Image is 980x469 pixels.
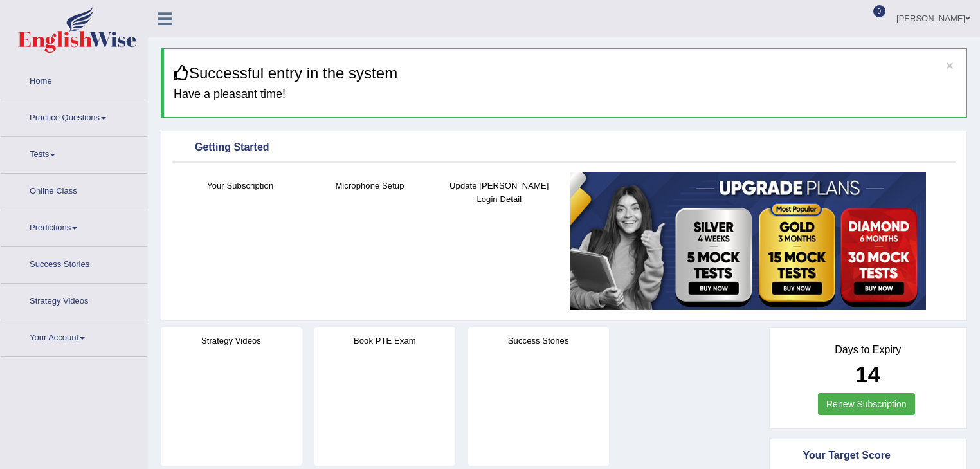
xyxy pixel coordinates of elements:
a: Success Stories [1,247,147,279]
a: Practice Questions [1,100,147,133]
h3: Successful entry in the system [174,65,957,82]
a: Tests [1,137,147,169]
div: Getting Started [176,138,952,158]
b: 14 [855,362,880,387]
a: Predictions [1,210,147,243]
a: Strategy Videos [1,284,147,316]
img: small5.jpg [570,172,926,310]
h4: Your Subscription [182,179,298,192]
a: Renew Subscription [818,393,915,415]
h4: Microphone Setup [311,179,428,192]
a: Your Account [1,320,147,353]
h4: Have a pleasant time! [174,88,957,101]
a: Online Class [1,174,147,206]
span: 0 [873,5,886,17]
h4: Success Stories [468,334,609,347]
h4: Update [PERSON_NAME] Login Detail [441,179,558,206]
h4: Days to Expiry [784,344,953,356]
h4: Book PTE Exam [314,334,455,347]
div: Your Target Score [784,446,953,466]
h4: Strategy Videos [161,334,302,347]
a: Home [1,64,147,96]
button: × [946,59,954,72]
